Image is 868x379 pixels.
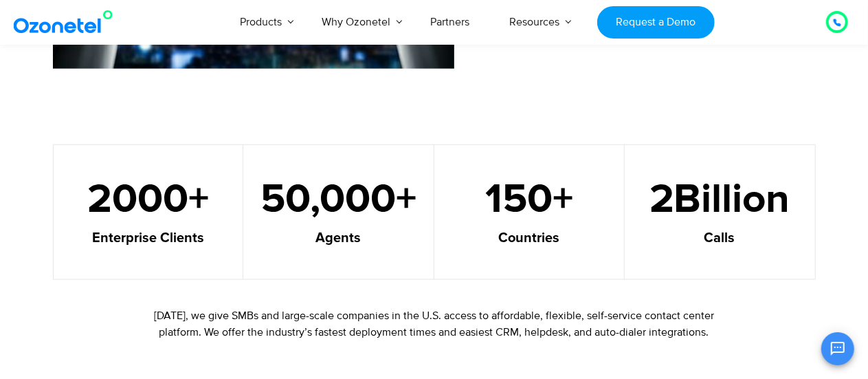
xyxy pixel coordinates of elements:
[87,180,188,221] span: 2000
[137,307,732,340] p: [DATE], we give SMBs and large-scale companies in the U.S. access to affordable, flexible, self-s...
[452,231,608,245] h5: Countries
[642,231,798,245] h5: Calls
[260,180,396,221] span: 50,000
[597,6,715,39] a: Request a Demo
[188,180,225,221] span: +
[71,231,226,245] h5: Enterprise Clients
[485,180,553,221] span: 150
[260,231,416,245] h5: Agents
[674,180,798,221] span: Billion
[553,180,607,221] span: +
[649,180,674,221] span: 2
[396,180,416,221] span: +
[821,332,854,365] button: Open chat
